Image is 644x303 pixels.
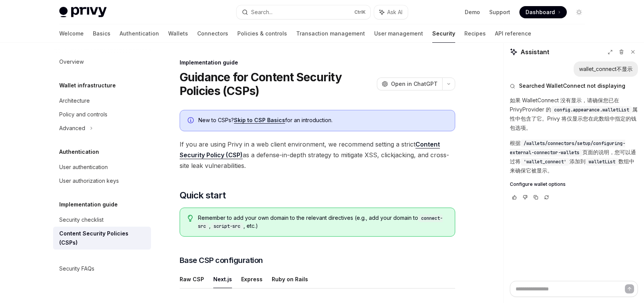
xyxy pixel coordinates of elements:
[53,174,151,188] a: User authorization keys
[510,181,566,187] span: Configure wallet options
[241,270,263,288] button: Express
[465,8,480,16] a: Demo
[59,7,107,18] img: light logo
[237,5,370,19] button: Search...CtrlK
[521,47,549,56] span: Assistant
[625,284,634,293] button: Send message
[495,24,531,43] a: API reference
[197,24,228,43] a: Connectors
[188,215,193,222] svg: Tip
[180,270,204,288] button: Raw CSP
[510,96,638,132] p: 如果 WalletConnect 没有显示，请确保您已在 PrivyProvider 的 属性中包含了它。Privy 将仅显示您在此数组中指定的钱包选项。
[59,229,146,247] div: Content Security Policies (CSPs)
[489,8,510,16] a: Support
[59,200,118,209] h5: Implementation guide
[59,147,99,156] h5: Authentication
[180,59,455,66] div: Implementation guide
[198,116,447,125] div: New to CSPs? for an introduction.
[53,213,151,227] a: Security checklist
[53,160,151,174] a: User authentication
[554,107,629,113] span: config.appearance.walletList
[188,117,195,125] svg: Info
[272,270,308,288] button: Ruby on Rails
[464,24,486,43] a: Recipes
[510,181,638,187] a: Configure wallet options
[168,24,188,43] a: Wallets
[519,6,567,18] a: Dashboard
[211,222,243,230] code: script-src
[59,264,94,273] div: Security FAQs
[510,82,638,90] button: Searched WalletConnect not displaying
[519,82,625,90] span: Searched WalletConnect not displaying
[510,140,625,156] span: /wallets/connectors/setup/configuring-external-connector-wallets
[180,189,225,201] span: Quick start
[59,96,90,105] div: Architecture
[391,80,438,88] span: Open in ChatGPT
[59,176,119,185] div: User authorization keys
[59,57,84,66] div: Overview
[198,214,447,230] span: Remember to add your own domain to the relevant directives (e.g., add your domain to , , etc.)
[387,8,402,16] span: Ask AI
[296,24,365,43] a: Transaction management
[120,24,159,43] a: Authentication
[180,139,455,171] span: If you are using Privy in a web client environment, we recommend setting a strict as a defense-in...
[180,255,263,266] span: Base CSP configuration
[59,215,104,224] div: Security checklist
[180,70,374,98] h1: Guidance for Content Security Policies (CSPs)
[432,24,455,43] a: Security
[198,214,443,230] code: connect-src
[374,24,423,43] a: User management
[59,163,108,172] div: User authentication
[59,24,84,43] a: Welcome
[354,9,366,15] span: Ctrl K
[93,24,110,43] a: Basics
[53,94,151,108] a: Architecture
[237,24,287,43] a: Policies & controls
[524,159,566,165] span: 'wallet_connect'
[589,159,615,165] span: walletList
[53,262,151,276] a: Security FAQs
[53,227,151,250] a: Content Security Policies (CSPs)
[374,5,408,19] button: Ask AI
[53,108,151,121] a: Policy and controls
[59,81,116,90] h5: Wallet infrastructure
[526,8,555,16] span: Dashboard
[59,110,107,119] div: Policy and controls
[213,270,232,288] button: Next.js
[234,117,285,124] a: Skip to CSP Basics
[579,65,633,73] div: wallet_connect不显示
[251,8,273,17] div: Search...
[59,124,85,133] div: Advanced
[510,139,638,175] p: 根据 页面的说明，您可以通过将 添加到 数组中来确保它被显示。
[53,55,151,69] a: Overview
[377,77,442,90] button: Open in ChatGPT
[573,6,585,18] button: Toggle dark mode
